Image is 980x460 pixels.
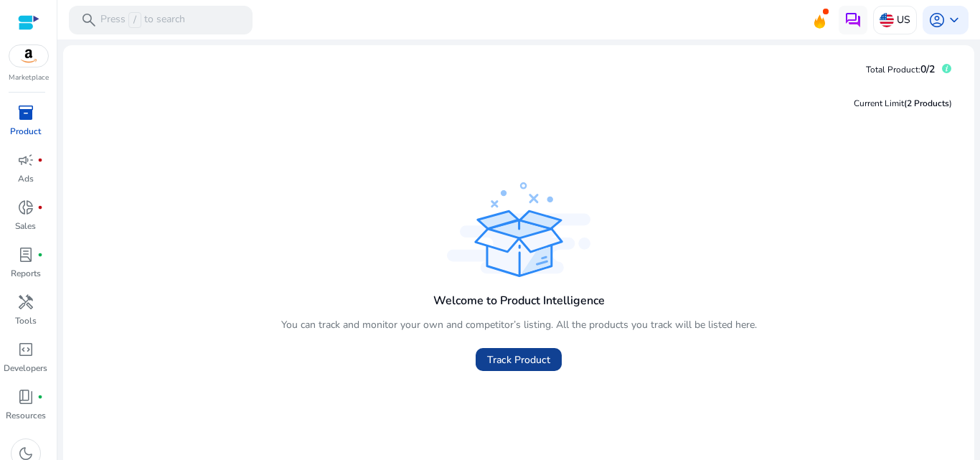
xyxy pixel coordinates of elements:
[11,267,41,280] p: Reports
[866,64,920,75] span: Total Product:
[37,252,43,258] span: fiber_manual_record
[17,294,34,311] span: handyman
[880,13,894,27] img: us.svg
[37,157,43,163] span: fiber_manual_record
[80,11,98,29] span: search
[9,45,48,67] img: amazon.svg
[4,362,47,375] p: Developers
[17,341,34,358] span: code_blocks
[17,151,34,169] span: campaign
[854,97,952,110] div: Current Limit )
[928,11,946,29] span: account_circle
[37,394,43,400] span: fiber_manual_record
[128,12,141,28] span: /
[100,12,185,28] p: Press to search
[17,104,34,121] span: inventory_2
[17,388,34,405] span: book_4
[433,294,605,308] h4: Welcome to Product Intelligence
[10,125,41,138] p: Product
[281,317,757,332] p: You can track and monitor your own and competitor’s listing. All the products you track will be l...
[6,409,46,422] p: Resources
[904,98,949,109] span: (2 Products
[946,11,963,29] span: keyboard_arrow_down
[17,246,34,263] span: lab_profile
[447,182,590,277] img: track_product.svg
[15,220,36,233] p: Sales
[487,352,550,367] span: Track Product
[18,172,34,185] p: Ads
[37,205,43,210] span: fiber_manual_record
[9,72,49,83] p: Marketplace
[17,199,34,216] span: donut_small
[897,7,910,32] p: US
[920,62,935,76] span: 0/2
[15,314,37,327] p: Tools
